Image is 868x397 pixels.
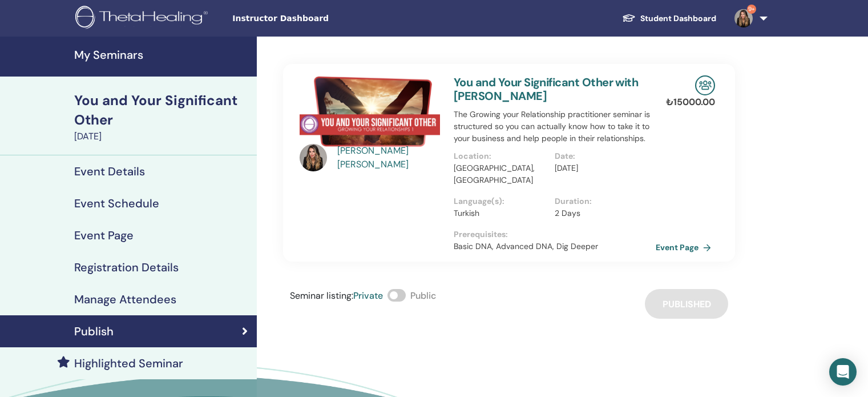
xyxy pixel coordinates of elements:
img: In-Person Seminar [695,75,715,95]
p: Date : [555,150,649,162]
h4: My Seminars [74,48,250,62]
p: [DATE] [555,162,649,174]
span: Public [410,290,436,302]
img: default.jpg [300,144,327,171]
h4: Event Page [74,228,134,242]
a: Event Page [656,239,716,256]
a: You and Your Significant Other[DATE] [67,91,257,143]
h4: Registration Details [74,260,179,274]
div: You and Your Significant Other [74,91,250,130]
h4: Manage Attendees [74,292,176,306]
img: graduation-cap-white.svg [622,13,636,23]
p: Duration : [555,195,649,207]
p: [GEOGRAPHIC_DATA], [GEOGRAPHIC_DATA] [454,162,548,186]
a: [PERSON_NAME] [PERSON_NAME] [337,144,443,171]
h4: Event Details [74,165,145,178]
div: [DATE] [74,130,250,143]
a: You and Your Significant Other with [PERSON_NAME] [454,75,638,103]
p: Prerequisites : [454,228,656,240]
span: Instructor Dashboard [232,13,403,25]
p: Turkish [454,207,548,219]
p: Basic DNA, Advanced DNA, Dig Deeper [454,240,656,252]
p: ₺ 15000.00 [666,95,715,109]
p: Language(s) : [454,195,548,207]
img: logo.png [75,6,212,31]
span: 9+ [747,5,756,14]
a: Student Dashboard [613,8,725,29]
img: You and Your Significant Other [300,75,440,147]
p: 2 Days [555,207,649,219]
span: Seminar listing : [290,290,353,302]
p: Location : [454,150,548,162]
img: default.jpg [734,9,753,27]
h4: Event Schedule [74,197,159,210]
div: Open Intercom Messenger [829,358,857,386]
h4: Publish [74,324,114,338]
h4: Highlighted Seminar [74,356,183,370]
span: Private [353,290,383,302]
p: The Growing your Relationship practitioner seminar is structured so you can actually know how to ... [454,109,656,145]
